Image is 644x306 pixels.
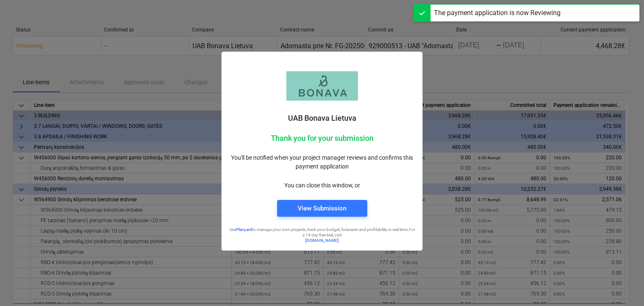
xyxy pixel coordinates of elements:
[229,113,415,123] p: UAB Bonava Lietuva
[434,8,561,18] div: The payment application is now Reviewing
[305,238,339,243] a: [DOMAIN_NAME]
[298,203,346,214] div: View Submission
[236,227,252,232] a: Planyard
[277,200,367,217] button: View Submission
[229,133,415,143] p: Thank you for your submission
[229,153,415,171] p: You'll be notified when your project manager reviews and confirms this payment application
[229,227,415,238] p: Use to manage your own projects, track your budget, forecasts and profitability in real time. For...
[229,181,415,190] p: You can close this window, or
